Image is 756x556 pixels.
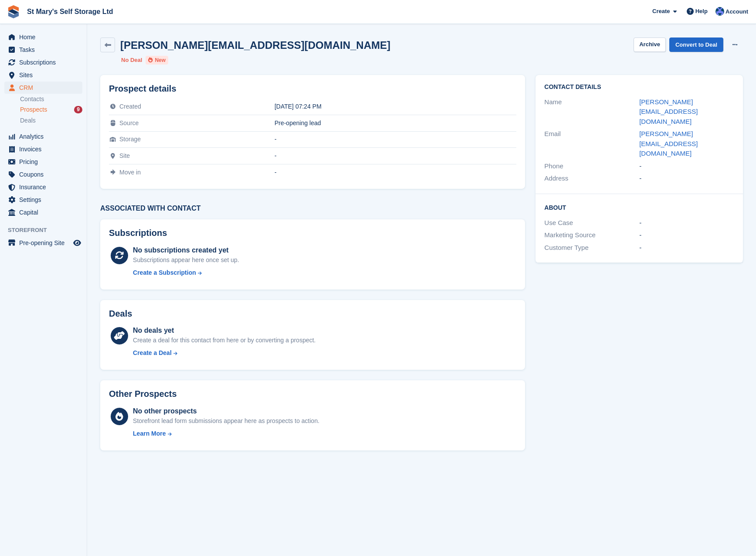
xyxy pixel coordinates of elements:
[544,218,639,228] div: Use Case
[20,106,47,114] span: Prospects
[19,44,71,56] span: Tasks
[19,206,71,218] span: Capital
[8,226,87,235] span: Storefront
[544,243,639,253] div: Customer Type
[4,194,82,206] a: menu
[4,56,82,68] a: menu
[639,218,734,228] div: -
[20,116,36,125] span: Deals
[544,129,639,159] div: Email
[74,106,82,113] div: 9
[4,44,82,56] a: menu
[275,103,516,110] div: [DATE] 07:24 PM
[133,268,196,277] div: Create a Subscription
[275,119,516,126] div: Pre-opening lead
[109,84,516,94] h2: Prospect details
[146,56,168,65] li: New
[4,237,82,249] a: menu
[7,5,20,18] img: stora-icon-8386f47178a22dfd0bd8f6a31ec36ba5ce8667c1dd55bd0f319d3a0aa187defe.svg
[695,7,708,16] span: Help
[4,156,82,168] a: menu
[19,168,71,181] span: Coupons
[639,174,734,184] div: -
[19,237,71,249] span: Pre-opening Site
[4,31,82,43] a: menu
[639,243,734,253] div: -
[19,143,71,155] span: Invoices
[19,194,71,206] span: Settings
[119,152,130,159] span: Site
[19,82,71,94] span: CRM
[639,230,734,240] div: -
[4,130,82,143] a: menu
[652,7,670,16] span: Create
[19,69,71,81] span: Sites
[20,116,82,125] a: Deals
[634,38,666,52] button: Archive
[120,39,390,51] h2: [PERSON_NAME][EMAIL_ADDRESS][DOMAIN_NAME]
[133,325,315,336] div: No deals yet
[72,238,82,248] a: Preview store
[639,130,698,157] a: [PERSON_NAME][EMAIL_ADDRESS][DOMAIN_NAME]
[119,136,141,143] span: Storage
[4,181,82,193] a: menu
[639,98,698,125] a: [PERSON_NAME][EMAIL_ADDRESS][DOMAIN_NAME]
[119,119,139,126] span: Source
[544,97,639,127] div: Name
[275,136,516,143] div: -
[133,416,319,426] div: Storefront lead form submissions appear here as prospects to action.
[19,156,71,168] span: Pricing
[100,205,525,212] h3: Associated with contact
[133,406,319,416] div: No other prospects
[544,174,639,184] div: Address
[275,169,516,176] div: -
[109,228,516,238] h2: Subscriptions
[109,309,132,319] h2: Deals
[725,7,748,16] span: Account
[275,152,516,159] div: -
[133,429,166,438] div: Learn More
[119,103,141,110] span: Created
[133,256,239,265] div: Subscriptions appear here once set up.
[20,95,82,103] a: Contacts
[715,7,724,16] img: Matthew Keenan
[544,230,639,240] div: Marketing Source
[109,389,177,399] h2: Other Prospects
[24,4,117,19] a: St Mary's Self Storage Ltd
[4,69,82,81] a: menu
[4,143,82,155] a: menu
[544,203,734,211] h2: About
[133,348,315,358] a: Create a Deal
[133,245,239,256] div: No subscriptions created yet
[133,348,172,358] div: Create a Deal
[133,268,239,277] a: Create a Subscription
[19,181,71,193] span: Insurance
[4,168,82,181] a: menu
[121,56,142,65] li: No Deal
[20,105,82,114] a: Prospects 9
[4,82,82,94] a: menu
[133,336,315,345] div: Create a deal for this contact from here or by converting a prospect.
[19,130,71,143] span: Analytics
[19,56,71,68] span: Subscriptions
[119,169,141,176] span: Move in
[544,84,734,91] h2: Contact Details
[19,31,71,43] span: Home
[669,38,723,52] a: Convert to Deal
[133,429,319,438] a: Learn More
[4,206,82,218] a: menu
[544,161,639,171] div: Phone
[639,161,734,171] div: -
